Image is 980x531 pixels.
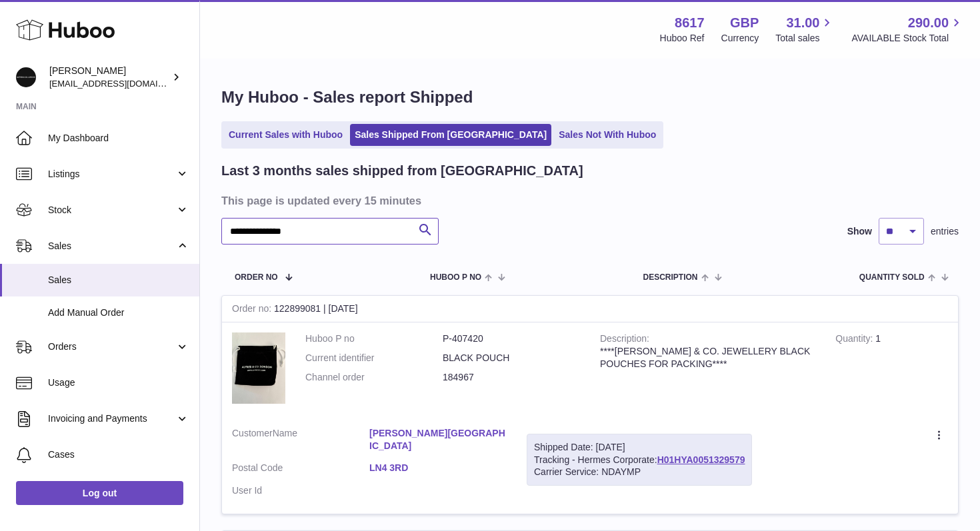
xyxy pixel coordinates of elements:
dt: Name [232,427,369,456]
dt: Huboo P no [305,332,443,345]
span: AVAILABLE Stock Total [851,32,964,45]
div: [PERSON_NAME] [49,65,169,90]
dt: Channel order [305,371,443,384]
span: Listings [48,168,175,181]
div: 122899081 | [DATE] [222,296,958,322]
h2: Last 3 months sales shipped from [GEOGRAPHIC_DATA] [221,162,583,180]
span: [EMAIL_ADDRESS][DOMAIN_NAME] [49,78,196,89]
span: My Dashboard [48,132,189,145]
span: Stock [48,204,175,217]
a: [PERSON_NAME][GEOGRAPHIC_DATA] [369,427,507,452]
span: Sales [48,274,189,286]
span: Usage [48,376,189,389]
dd: P-407420 [443,332,580,345]
span: 290.00 [908,14,949,32]
label: Show [847,225,872,238]
strong: Order no [232,303,274,317]
span: Huboo P no [430,273,481,282]
div: Currency [721,32,759,45]
span: 31.00 [786,14,819,32]
h3: This page is updated every 15 minutes [221,193,955,208]
dt: User Id [232,484,369,497]
div: Shipped Date: [DATE] [534,441,745,454]
a: 31.00 Total sales [775,14,835,45]
img: 86171736511865.jpg [232,332,285,404]
img: hello@alfredco.com [16,67,36,87]
span: Add Manual Order [48,306,189,319]
a: LN4 3RD [369,462,507,474]
dd: BLACK POUCH [443,352,580,364]
div: ****[PERSON_NAME] & CO. JEWELLERY BLACK POUCHES FOR PACKING**** [600,345,815,370]
span: Orders [48,340,175,353]
span: Cases [48,448,189,461]
span: Description [643,273,697,282]
dt: Current identifier [305,352,443,364]
span: Total sales [775,32,835,45]
strong: Quantity [835,333,875,347]
dd: 184967 [443,371,580,384]
a: 290.00 AVAILABLE Stock Total [851,14,964,45]
span: Sales [48,240,175,253]
dt: Postal Code [232,462,369,478]
strong: 8617 [675,14,705,32]
a: Sales Shipped From [GEOGRAPHIC_DATA] [350,124,551,146]
h1: My Huboo - Sales report Shipped [221,87,959,108]
div: Huboo Ref [660,32,705,45]
span: entries [931,225,959,238]
span: Invoicing and Payments [48,412,175,425]
a: Current Sales with Huboo [224,124,347,146]
a: Sales Not With Huboo [554,124,661,146]
strong: Description [600,333,649,347]
span: Quantity Sold [859,273,925,282]
div: Carrier Service: NDAYMP [534,466,745,478]
span: Customer [232,428,273,438]
span: Order No [235,273,278,282]
div: Tracking - Hermes Corporate: [527,434,752,486]
td: 1 [825,322,958,417]
strong: GBP [730,14,759,32]
a: Log out [16,481,183,505]
a: H01HYA0051329579 [657,454,745,465]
